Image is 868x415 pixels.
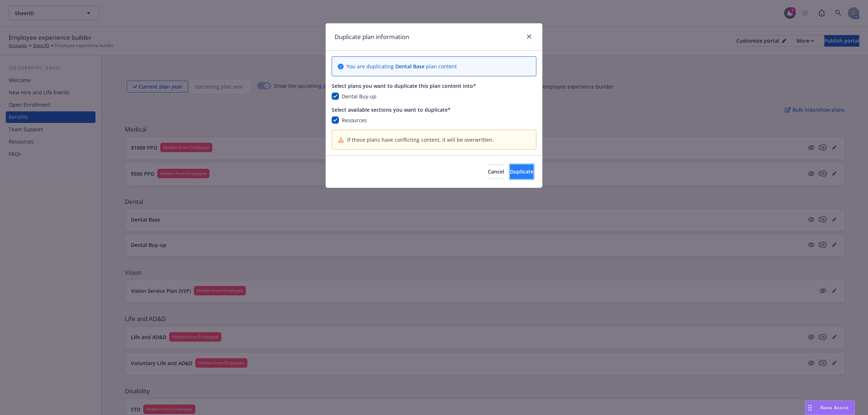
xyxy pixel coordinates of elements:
div: You are duplicating plan content [346,63,457,70]
button: Duplicate [510,164,533,179]
div: Select available sections you want to duplicate* [332,106,536,114]
a: close [525,32,533,41]
span: Cancel [488,168,504,175]
button: Nova Assist [805,401,855,415]
div: Select plans you want to duplicate this plan content into* [332,82,536,90]
div: Dental Base [395,63,425,70]
span: Duplicate [510,168,533,175]
span: Dental Buy-up [342,93,376,100]
div: Drag to move [805,401,814,415]
button: Cancel [488,164,504,179]
span: Resources [342,117,367,124]
span: Nova Assist [820,405,849,411]
h1: Duplicate plan information [335,32,409,42]
span: If these plans have conflicting content, it will be overwritten. [347,136,494,144]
